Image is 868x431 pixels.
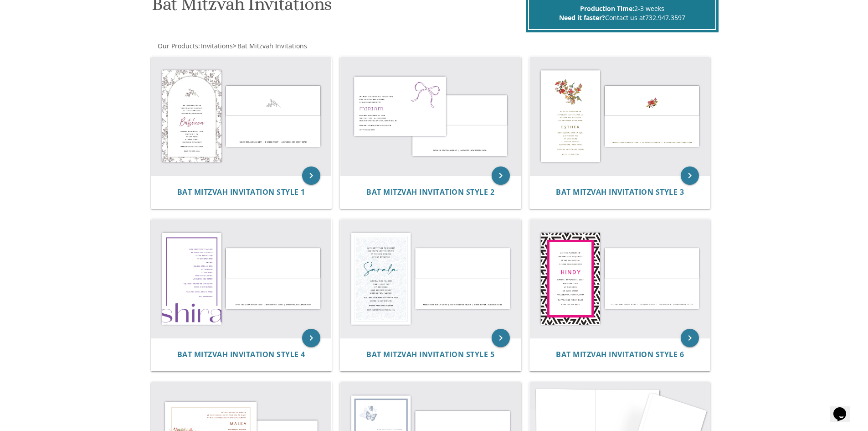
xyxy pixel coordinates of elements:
span: Bat Mitzvah Invitation Style 2 [366,187,494,197]
a: Bat Mitzvah Invitation Style 6 [556,350,684,359]
span: Bat Mitzvah Invitation Style 4 [177,349,305,359]
a: keyboard_arrow_right [492,329,510,347]
a: Our Products [157,42,198,50]
span: Production Time: [580,4,634,13]
a: Bat Mitzvah Invitation Style 3 [556,188,684,197]
div: : [150,42,434,51]
span: Bat Mitzvah Invitation Style 3 [556,187,684,197]
a: Bat Mitzvah Invitation Style 2 [366,188,494,197]
img: Bat Mitzvah Invitation Style 2 [340,57,521,176]
span: Need it faster? [559,13,605,22]
a: keyboard_arrow_right [681,329,699,347]
img: Bat Mitzvah Invitation Style 1 [151,57,332,176]
a: keyboard_arrow_right [302,166,320,185]
a: keyboard_arrow_right [492,166,510,185]
a: Bat Mitzvah Invitation Style 1 [177,188,305,197]
img: Bat Mitzvah Invitation Style 3 [530,57,710,176]
span: Bat Mitzvah Invitation Style 1 [177,187,305,197]
span: Bat Mitzvah Invitation Style 6 [556,349,684,359]
span: > [233,42,307,50]
a: Invitations [200,42,233,50]
iframe: chat widget [830,395,859,422]
span: Bat Mitzvah Invitation Style 5 [366,349,494,359]
a: keyboard_arrow_right [302,329,320,347]
a: Bat Mitzvah Invitation Style 5 [366,350,494,359]
img: Bat Mitzvah Invitation Style 5 [340,219,521,338]
span: Invitations [201,42,233,50]
a: 732.947.3597 [645,13,685,22]
span: Bat Mitzvah Invitations [237,42,307,50]
img: Bat Mitzvah Invitation Style 4 [151,219,332,338]
a: keyboard_arrow_right [681,166,699,185]
a: Bat Mitzvah Invitation Style 4 [177,350,305,359]
a: Bat Mitzvah Invitations [236,42,307,50]
img: Bat Mitzvah Invitation Style 6 [530,219,710,338]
